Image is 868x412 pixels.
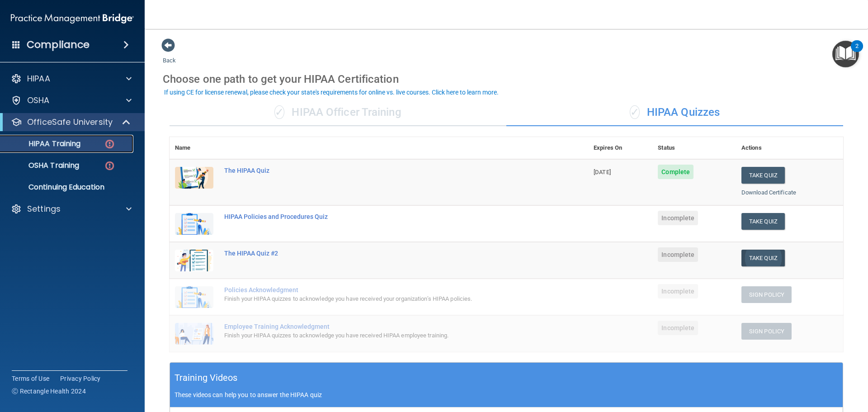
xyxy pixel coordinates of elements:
div: Finish your HIPAA quizzes to acknowledge you have received HIPAA employee training. [224,330,543,341]
div: 2 [855,46,859,58]
div: HIPAA Policies and Procedures Quiz [224,213,543,220]
th: Expires On [588,137,652,159]
a: OSHA [11,95,132,106]
div: Choose one path to get your HIPAA Certification [163,66,850,92]
div: Finish your HIPAA quizzes to acknowledge you have received your organization’s HIPAA policies. [224,294,543,304]
button: Open Resource Center, 2 new notifications [832,41,859,67]
div: If using CE for license renewal, please check your state's requirements for online vs. live cours... [164,89,499,95]
span: Ⓒ Rectangle Health 2024 [12,387,86,396]
button: Take Quiz [741,250,785,266]
div: The HIPAA Quiz #2 [224,250,543,257]
span: [DATE] [594,169,611,175]
a: HIPAA [11,73,132,84]
img: danger-circle.6113f641.png [104,160,115,171]
a: Download Certificate [741,189,796,196]
h4: Compliance [27,38,90,51]
div: Employee Training Acknowledgment [224,323,543,330]
span: Incomplete [658,247,698,262]
p: These videos can help you to answer the HIPAA quiz [175,391,838,398]
a: Back [163,46,176,64]
h5: Training Videos [175,370,238,386]
div: Policies Acknowledgment [224,286,543,294]
a: OfficeSafe University [11,117,131,128]
button: Sign Policy [741,323,792,340]
p: Continuing Education [6,183,129,192]
button: Take Quiz [741,167,785,184]
div: The HIPAA Quiz [224,167,543,174]
p: OfficeSafe University [27,117,113,128]
p: OSHA [27,95,50,106]
p: HIPAA Training [6,139,80,148]
th: Name [170,137,219,159]
a: Privacy Policy [60,374,101,383]
a: Terms of Use [12,374,49,383]
img: danger-circle.6113f641.png [104,138,115,150]
div: HIPAA Officer Training [170,99,506,126]
img: PMB logo [11,9,134,28]
button: Sign Policy [741,286,792,303]
button: If using CE for license renewal, please check your state's requirements for online vs. live cours... [163,88,500,97]
th: Status [652,137,736,159]
span: Incomplete [658,211,698,225]
p: OSHA Training [6,161,79,170]
span: ✓ [630,105,640,119]
p: HIPAA [27,73,50,84]
a: Settings [11,204,132,214]
p: Settings [27,204,61,214]
button: Take Quiz [741,213,785,230]
span: Complete [658,165,693,179]
span: Incomplete [658,284,698,298]
th: Actions [736,137,843,159]
div: HIPAA Quizzes [506,99,843,126]
span: Incomplete [658,321,698,335]
span: ✓ [274,105,284,119]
